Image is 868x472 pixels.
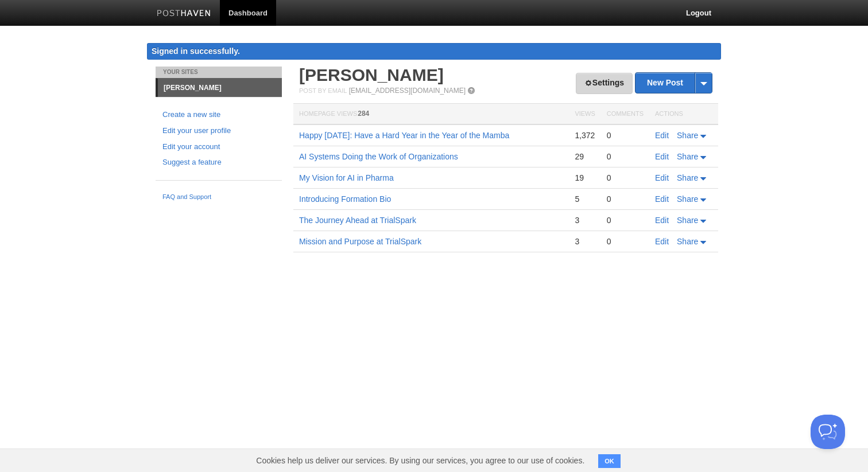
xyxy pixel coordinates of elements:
span: Share [677,173,698,182]
div: 0 [607,215,644,225]
a: Edit your user profile [162,125,275,137]
div: 0 [607,130,644,141]
span: Cookies help us deliver our services. By using our services, you agree to our use of cookies. [245,449,596,472]
div: 0 [607,173,644,183]
a: Mission and Purpose at TrialSpark [299,237,421,246]
a: Edit [655,194,669,204]
div: 3 [575,215,595,225]
span: Post by Email [299,87,347,94]
a: Edit [655,216,669,225]
a: AI Systems Doing the Work of Organizations [299,152,458,161]
span: Share [677,237,698,246]
a: Settings [576,73,633,94]
span: 284 [358,110,369,118]
a: Edit [655,173,669,182]
th: Views [569,104,600,125]
a: The Journey Ahead at TrialSpark [299,216,416,225]
div: 0 [607,236,644,247]
a: FAQ and Support [162,192,275,202]
div: 1,372 [575,130,595,141]
a: Edit [655,152,669,161]
div: 29 [575,151,595,162]
div: 5 [575,194,595,204]
a: Edit [655,237,669,246]
th: Comments [601,104,649,125]
a: Suggest a feature [162,157,275,169]
span: Share [677,194,698,204]
a: New Post [635,73,712,93]
span: Share [677,131,698,140]
th: Homepage Views [293,104,569,125]
img: Posthaven-bar [157,10,211,18]
a: Introducing Formation Bio [299,194,391,204]
button: OK [598,454,621,468]
a: [PERSON_NAME] [158,79,282,97]
div: 3 [575,236,595,247]
div: 0 [607,151,644,162]
li: Your Sites [156,67,282,78]
a: My Vision for AI in Pharma [299,173,394,182]
iframe: Help Scout Beacon - Open [811,415,845,449]
a: Edit your account [162,141,275,153]
a: Edit [655,131,669,140]
span: Share [677,216,698,225]
div: Signed in successfully. [147,43,721,60]
div: 0 [607,194,644,204]
th: Actions [649,104,718,125]
a: Create a new site [162,109,275,121]
a: Happy [DATE]: Have a Hard Year in the Year of the Mamba [299,131,509,140]
a: [EMAIL_ADDRESS][DOMAIN_NAME] [349,87,466,95]
div: 19 [575,173,595,183]
span: Share [677,152,698,161]
a: [PERSON_NAME] [299,65,444,84]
